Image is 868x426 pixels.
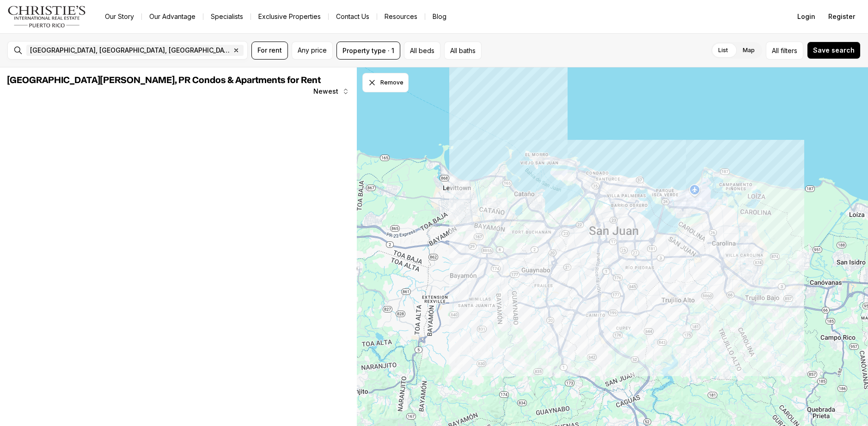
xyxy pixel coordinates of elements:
[781,46,797,55] span: filters
[807,42,861,59] button: Save search
[828,13,855,20] span: Register
[711,42,735,59] label: List
[425,10,454,23] a: Blog
[444,42,482,60] button: All baths
[404,42,440,60] button: All beds
[257,47,282,54] span: For rent
[766,42,803,60] button: Allfilters
[203,10,251,23] a: Specialists
[797,13,815,20] span: Login
[336,42,400,60] button: Property type · 1
[329,10,377,23] button: Contact Us
[823,7,861,26] button: Register
[377,10,425,23] a: Resources
[98,10,141,23] a: Our Story
[292,42,333,60] button: Any price
[813,47,855,54] span: Save search
[313,88,338,95] span: Newest
[772,46,779,55] span: All
[298,47,327,54] span: Any price
[7,76,321,85] span: [GEOGRAPHIC_DATA][PERSON_NAME], PR Condos & Apartments for Rent
[735,42,762,59] label: Map
[362,73,409,92] button: Dismiss drawing
[142,10,203,23] a: Our Advantage
[308,82,355,101] button: Newest
[251,42,288,60] button: For rent
[792,7,821,26] button: Login
[7,6,86,28] img: logo
[251,10,328,23] a: Exclusive Properties
[30,47,231,54] span: [GEOGRAPHIC_DATA], [GEOGRAPHIC_DATA], [GEOGRAPHIC_DATA]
